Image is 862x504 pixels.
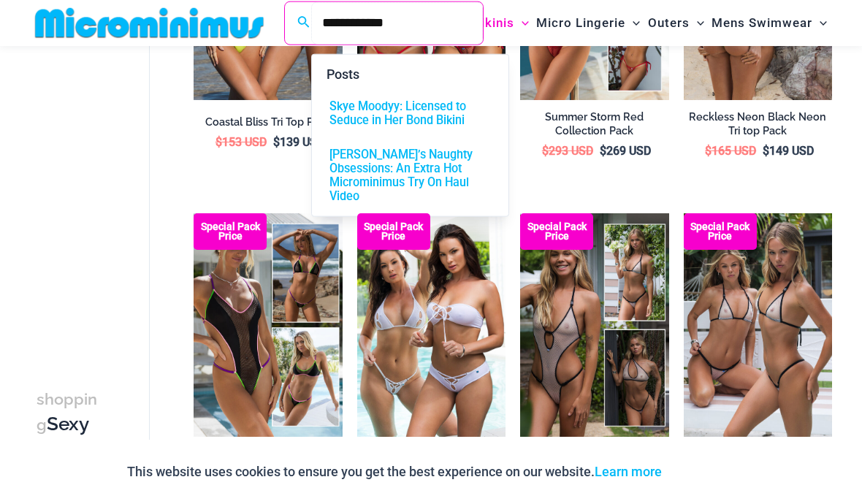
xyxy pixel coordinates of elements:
[763,144,814,158] bdi: 149 USD
[194,222,267,241] b: Special Pack Price
[357,213,506,436] a: Collection Pack (5) Breakwater White 341 Top 4956 Shorts 08Breakwater White 341 Top 4956 Shorts 08
[520,213,669,436] img: Collection Pack (1)
[533,4,644,42] a: Micro LingerieMenu ToggleMenu Toggle
[520,213,669,436] a: Collection Pack (1) Trade Winds IvoryInk 317 Top 469 Thong 11Trade Winds IvoryInk 317 Top 469 Tho...
[514,4,529,42] span: Menu Toggle
[812,4,827,42] span: Menu Toggle
[194,213,343,436] img: Collection Pack
[648,4,690,42] span: Outers
[690,4,704,42] span: Menu Toggle
[520,222,593,241] b: Special Pack Price
[520,110,669,137] h2: Summer Storm Red Collection Pack
[357,222,430,241] b: Special Pack Price
[684,110,833,143] a: Reckless Neon Black Neon Tri top Pack
[311,1,483,45] input: Search Submit
[542,144,593,158] bdi: 293 USD
[329,147,491,202] span: [PERSON_NAME]’s Naughty Obsessions: An Extra Hot Microminimus Try On Haul Video
[712,4,812,42] span: Mens Swimwear
[705,144,756,158] bdi: 165 USD
[644,4,708,42] a: OutersMenu ToggleMenu Toggle
[600,144,606,158] span: $
[427,2,833,44] nav: Site Navigation
[273,135,280,149] span: $
[215,135,222,149] span: $
[763,144,769,158] span: $
[194,115,343,134] a: Coastal Bliss Tri Top Pack
[684,110,833,137] h2: Reckless Neon Black Neon Tri top Pack
[673,454,735,489] button: Accept
[600,144,651,158] bdi: 269 USD
[684,213,833,436] a: Top Bum Pack (1) Trade Winds IvoryInk 317 Top 453 Micro 03Trade Winds IvoryInk 317 Top 453 Micro 03
[273,135,324,149] bdi: 139 USD
[542,144,549,158] span: $
[297,14,310,32] a: Search icon link
[315,54,506,88] label: Posts
[29,7,270,39] img: MM SHOP LOGO FLAT
[357,213,506,436] img: Collection Pack (5)
[127,461,662,483] p: This website uses cookies to ensure you get the best experience on our website.
[595,464,662,479] a: Learn more
[194,213,343,436] a: Collection Pack Top BTop B
[37,390,97,434] span: shopping
[684,213,833,436] img: Top Bum Pack (1)
[329,99,491,126] span: Skye Moodyy: Licensed to Seduce in Her Bond Bikini
[194,115,343,129] h2: Coastal Bliss Tri Top Pack
[625,4,640,42] span: Menu Toggle
[37,49,168,341] iframe: TrustedSite Certified
[215,135,267,149] bdi: 153 USD
[708,4,831,42] a: Mens SwimwearMenu ToggleMenu Toggle
[684,222,757,241] b: Special Pack Price
[536,4,625,42] span: Micro Lingerie
[37,386,98,486] h3: Sexy Bikini Sets
[705,144,712,158] span: $
[311,53,509,216] div: Search results
[520,110,669,143] a: Summer Storm Red Collection Pack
